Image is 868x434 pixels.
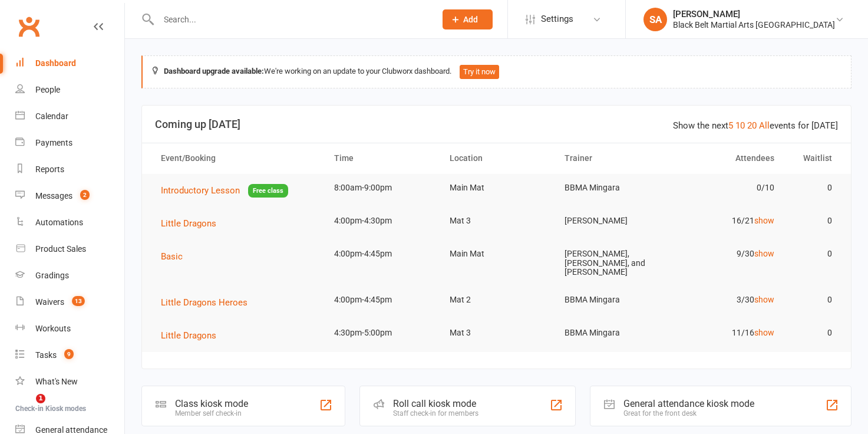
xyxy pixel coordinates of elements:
td: Mat 3 [439,319,555,347]
a: Dashboard [15,50,124,77]
span: Little Dragons Heroes [161,297,247,308]
span: Little Dragons [161,330,216,341]
a: 5 [728,120,733,131]
span: Add [463,15,478,24]
a: People [15,77,124,103]
div: What's New [35,377,78,386]
th: Time [324,143,439,173]
div: Reports [35,165,64,174]
div: People [35,85,60,94]
span: 9 [64,349,74,359]
td: 4:00pm-4:45pm [324,240,439,268]
div: General attendance kiosk mode [623,398,754,409]
a: 20 [747,120,757,131]
a: Tasks 9 [15,342,124,369]
div: Dashboard [35,58,76,68]
th: Event/Booking [150,143,324,173]
div: Workouts [35,324,71,333]
h3: Coming up [DATE] [155,119,838,130]
td: 0/10 [669,174,785,202]
a: show [754,328,774,337]
td: BBMA Mingara [554,174,669,202]
td: 8:00am-9:00pm [324,174,439,202]
button: Basic [161,249,191,264]
div: SA [643,8,667,31]
span: Settings [541,6,573,32]
div: [PERSON_NAME] [673,9,835,19]
a: show [754,216,774,225]
button: Little Dragons [161,328,225,343]
td: BBMA Mingara [554,319,669,347]
iframe: Intercom live chat [12,394,40,422]
button: Little Dragons [161,216,225,231]
th: Attendees [669,143,785,173]
a: show [754,295,774,304]
div: We're working on an update to your Clubworx dashboard. [141,55,852,88]
div: Payments [35,138,72,147]
div: Product Sales [35,244,86,254]
td: 0 [785,207,843,235]
span: 2 [80,190,90,200]
a: Payments [15,130,124,156]
a: Workouts [15,315,124,342]
div: Messages [35,191,72,200]
span: Free class [248,184,288,198]
th: Trainer [554,143,669,173]
a: Automations [15,209,124,236]
td: 4:30pm-5:00pm [324,319,439,347]
a: Calendar [15,103,124,130]
a: Reports [15,156,124,183]
td: 4:00pm-4:30pm [324,207,439,235]
a: What's New [15,369,124,395]
span: 1 [36,394,45,403]
span: Little Dragons [161,218,216,229]
th: Location [439,143,555,173]
div: Calendar [35,111,68,121]
div: Member self check-in [175,409,248,417]
td: 0 [785,319,843,347]
span: Basic [161,251,183,262]
a: show [754,249,774,258]
div: Waivers [35,297,64,307]
th: Waitlist [785,143,843,173]
td: 4:00pm-4:45pm [324,286,439,314]
td: Main Mat [439,240,555,268]
div: Show the next events for [DATE] [673,119,838,133]
td: Mat 3 [439,207,555,235]
td: 16/21 [669,207,785,235]
td: 11/16 [669,319,785,347]
td: 9/30 [669,240,785,268]
a: Product Sales [15,236,124,262]
strong: Dashboard upgrade available: [164,67,264,75]
td: [PERSON_NAME], [PERSON_NAME], and [PERSON_NAME] [554,240,669,286]
span: 13 [72,296,85,306]
td: Mat 2 [439,286,555,314]
div: Tasks [35,350,57,360]
td: BBMA Mingara [554,286,669,314]
a: Waivers 13 [15,289,124,315]
button: Little Dragons Heroes [161,295,256,310]
td: 3/30 [669,286,785,314]
a: Gradings [15,262,124,289]
div: Gradings [35,271,69,280]
div: Automations [35,218,83,227]
a: Clubworx [14,12,44,41]
button: Introductory LessonFree class [161,183,288,198]
div: Black Belt Martial Arts [GEOGRAPHIC_DATA] [673,19,835,30]
button: Try it now [460,65,499,79]
a: All [759,120,770,131]
td: Main Mat [439,174,555,202]
span: Introductory Lesson [161,185,240,196]
td: [PERSON_NAME] [554,207,669,235]
td: 0 [785,286,843,314]
div: Class kiosk mode [175,398,248,409]
div: Roll call kiosk mode [393,398,478,409]
button: Add [443,9,493,29]
div: Great for the front desk [623,409,754,417]
a: Messages 2 [15,183,124,209]
td: 0 [785,174,843,202]
td: 0 [785,240,843,268]
a: 10 [735,120,745,131]
div: Staff check-in for members [393,409,478,417]
input: Search... [155,11,427,28]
